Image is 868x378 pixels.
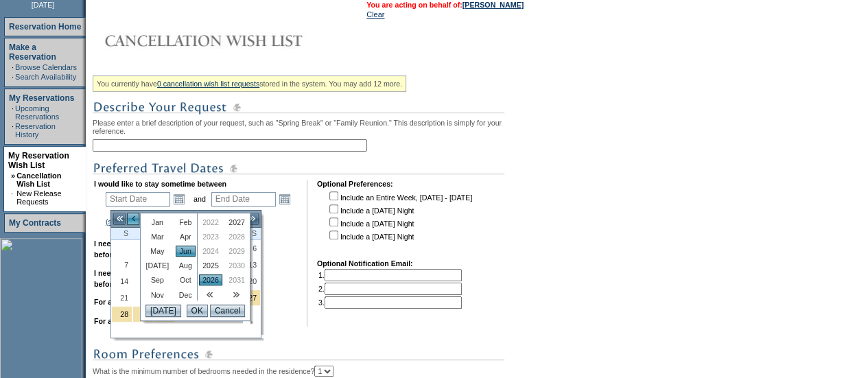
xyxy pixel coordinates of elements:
[9,43,56,62] a: Make a Reservation
[277,191,292,206] a: Open the calendar popup.
[199,231,222,242] a: 2023
[225,274,248,285] a: 2031
[318,269,462,281] td: 1.
[318,283,462,295] td: 2.
[157,80,259,88] a: 0 cancellation wish list requests
[142,246,173,257] a: May
[12,63,14,71] td: ·
[112,307,132,322] a: 28
[12,122,14,139] td: ·
[317,180,393,188] b: Optional Preferences:
[94,317,157,325] b: For a maximum of
[211,192,276,206] input: Date format: M/D/Y. Shortcut keys: [T] for Today. [UP] or [.] for Next Day. [DOWN] or [,] for Pre...
[133,290,153,305] a: 22
[111,290,132,306] td: Sunday, June 21, 2026
[142,274,173,285] a: Sep
[232,212,246,226] a: >
[15,104,59,121] a: Upcoming Reservations
[199,246,222,257] a: 2024
[317,259,413,268] b: Optional Notification Email:
[176,290,196,300] a: Dec
[199,217,222,228] a: 2022
[176,246,196,257] a: Jun
[225,260,248,271] a: 2030
[366,1,524,9] span: You are acting on behalf of:
[93,346,504,363] img: subTtlRoomPreferences.gif
[32,1,55,9] span: [DATE]
[111,257,132,273] td: Sunday, June 07, 2026
[111,273,132,290] td: Sunday, June 14, 2026
[94,298,155,306] b: For a minimum of
[462,1,524,9] a: [PERSON_NAME]
[126,212,140,226] a: <
[142,290,173,300] a: Nov
[93,27,367,54] img: Cancellation Wish List
[172,191,187,206] a: Open the calendar popup.
[16,189,61,206] a: New Release Requests
[15,63,77,71] a: Browse Calendars
[12,73,14,81] td: ·
[132,306,154,322] td: Independence Day 2026 Holiday
[132,273,154,290] td: Monday, June 15, 2026
[133,307,153,322] a: 29
[225,231,248,242] a: 2028
[225,246,248,257] a: 2029
[15,73,76,81] a: Search Availability
[228,289,245,300] a: >>
[94,180,226,188] b: I would like to stay sometime between
[8,151,69,170] a: My Reservation Wish List
[191,189,208,209] td: and
[112,290,132,305] a: 21
[94,269,166,277] b: I need a maximum of
[202,289,219,300] a: <<
[366,10,384,19] a: Clear
[11,172,15,180] b: »
[132,228,154,240] th: Monday
[133,257,153,272] a: 8
[93,75,406,92] div: You currently have stored in the system. You may add 12 more.
[133,241,153,256] a: 1
[16,172,61,188] a: Cancellation Wish List
[142,260,173,271] a: [DATE]
[246,212,259,226] a: >>
[176,274,196,285] a: Oct
[187,305,208,317] input: OK
[11,189,15,206] td: ·
[199,274,222,285] a: 2026
[318,296,462,309] td: 3.
[225,217,248,228] a: 2027
[112,257,132,272] a: 7
[113,212,126,226] a: <<
[145,305,181,317] input: [DATE]
[132,257,154,273] td: Monday, June 08, 2026
[15,122,56,139] a: Reservation History
[327,189,472,250] td: Include an Entire Week, [DATE] - [DATE] Include a [DATE] Night Include a [DATE] Night Include a [...
[9,93,74,103] a: My Reservations
[132,240,154,257] td: Monday, June 01, 2026
[142,217,173,228] a: Jan
[9,22,81,32] a: Reservation Home
[9,218,61,228] a: My Contracts
[111,228,132,240] th: Sunday
[140,211,232,226] td: [DATE]
[132,290,154,306] td: Monday, June 22, 2026
[199,260,222,271] a: 2025
[176,231,196,242] a: Apr
[106,192,170,206] input: Date format: M/D/Y. Shortcut keys: [T] for Today. [UP] or [.] for Next Day. [DOWN] or [,] for Pre...
[111,306,132,322] td: Independence Day 2026 Holiday
[176,217,196,228] a: Feb
[94,239,165,248] b: I need a minimum of
[176,260,196,271] a: Aug
[133,274,153,289] a: 15
[142,231,173,242] a: Mar
[112,274,132,289] a: 14
[106,217,183,226] a: (show holiday calendar)
[210,305,245,317] input: Cancel
[12,104,14,121] td: ·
